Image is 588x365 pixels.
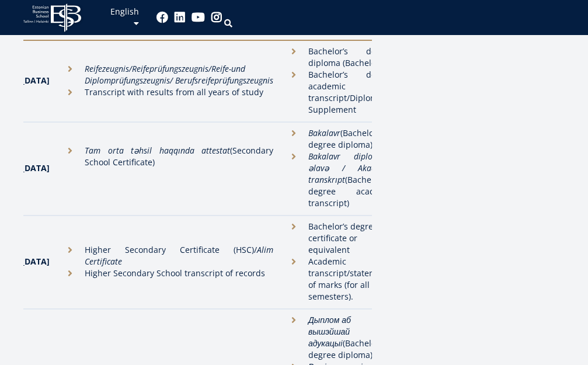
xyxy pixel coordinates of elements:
[85,145,230,156] em: Tam orta təhsil haqqında attestat
[285,256,394,303] li: Academic transcript/statements of marks (for all semesters).
[85,63,231,74] em: Reifezeugnis/Reifeprüfungszeugnis/Reife-
[174,12,186,23] a: Linkedin
[211,12,222,23] a: Instagram
[192,12,205,23] a: Youtube
[285,69,394,116] li: Bachelor’s degree academic transcript/Diploma Supplement
[285,46,394,69] li: Bachelor’s degree diploma (Bachelor)
[61,244,273,267] li: Higher Secondary Certificate (HSC)/
[308,127,340,138] em: Bakalavr
[61,86,273,98] li: Transcript with results from all years of study
[308,314,351,349] em: Дыплом аб вышэйшай адукацыi
[85,63,273,86] em: und Diplomprüfungszeugnis/ Berufsreifeprüfungszeugnis
[285,221,394,256] li: Bachelor’s degree certificate or equivalent
[61,267,273,279] li: Higher Secondary School transcript of records
[61,145,273,168] li: (Secondary School Certificate)
[285,314,394,361] li: (Bachelor's degree diploma)
[285,127,394,151] li: (Bachelor’s degree diploma)
[156,12,168,23] a: Facebook
[285,151,394,209] li: (Bachelor’s degree academic transcript)
[308,151,394,185] em: Bakalavr diplomuna əlavə / Akademık transkrıpt
[85,244,273,267] em: Alim Certificate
